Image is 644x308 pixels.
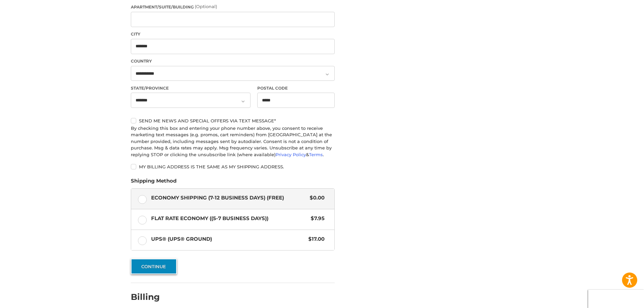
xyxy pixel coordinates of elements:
[276,152,306,157] a: Privacy Policy
[151,235,305,243] span: UPS® (UPS® Ground)
[131,259,177,274] button: Continue
[306,194,325,202] span: $0.00
[588,290,644,308] iframe: Google Customer Reviews
[131,177,176,188] legend: Shipping Method
[131,3,335,10] label: Apartment/Suite/Building
[131,164,335,169] label: My billing address is the same as my shipping address.
[307,215,325,222] span: $7.95
[131,125,335,158] div: By checking this box and entering your phone number above, you consent to receive marketing text ...
[309,152,323,157] a: Terms
[151,215,308,222] span: Flat Rate Economy ((5-7 Business Days))
[195,4,217,9] small: (Optional)
[131,31,335,37] label: City
[131,58,335,64] label: Country
[131,118,335,123] label: Send me news and special offers via text message*
[305,235,325,243] span: $17.00
[131,292,170,302] h2: Billing
[151,194,307,202] span: Economy Shipping (7-12 Business Days) (Free)
[131,85,251,91] label: State/Province
[257,85,335,91] label: Postal Code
